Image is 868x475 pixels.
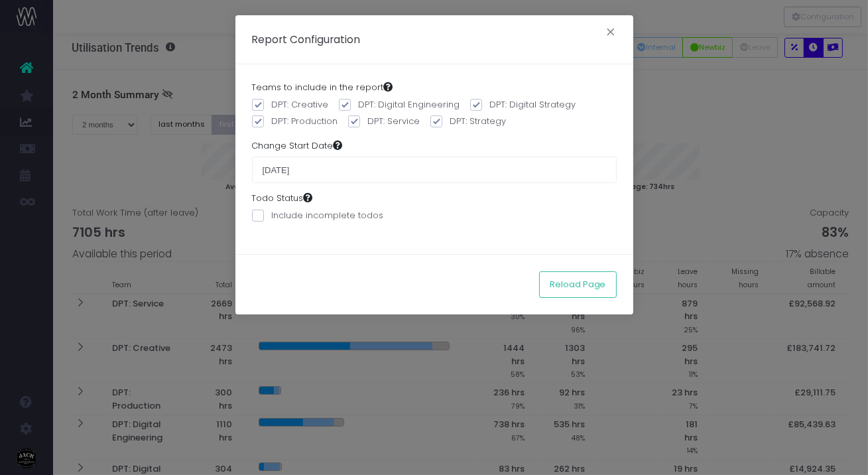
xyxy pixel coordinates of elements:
label: DPT: Digital Engineering [339,98,460,111]
label: DPT: Digital Strategy [470,98,576,111]
label: Todo Status [252,192,313,205]
label: DPT: Service [348,115,420,128]
label: Include incomplete todos [252,209,384,222]
button: Close [597,23,625,44]
label: DPT: Creative [252,98,329,111]
label: Teams to include in the report [252,81,393,94]
label: DPT: Production [252,115,338,128]
label: Change Start Date [252,139,343,153]
input: Choose a start date [252,157,617,183]
label: DPT: Strategy [430,115,507,128]
button: Reload Page [539,271,617,298]
h5: Report Configuration [252,32,361,47]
